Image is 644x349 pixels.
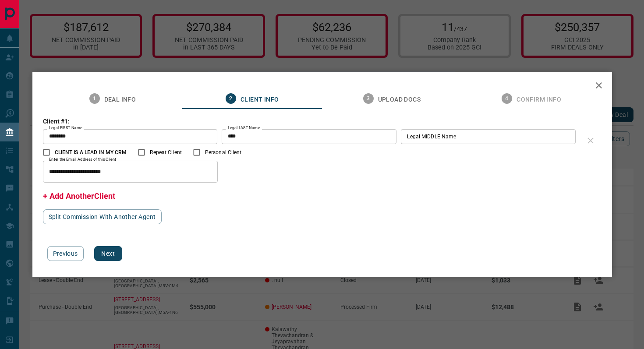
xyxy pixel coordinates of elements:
label: Legal FIRST Name [49,125,82,131]
label: Legal LAST Name [228,125,260,131]
label: Enter the Email Address of this Client [49,157,116,162]
text: 2 [229,95,232,102]
button: Split Commission With Another Agent [43,209,162,224]
button: Next [94,246,122,261]
text: 1 [93,95,96,102]
span: Deal Info [104,96,136,104]
button: Previous [47,246,84,261]
span: Repeat Client [150,148,181,156]
span: Upload Docs [378,96,421,104]
span: + Add AnotherClient [43,191,115,201]
span: CLIENT IS A LEAD IN MY CRM [55,148,127,156]
text: 3 [367,95,370,102]
span: Client Info [241,96,279,104]
h3: Client #1: [43,118,580,125]
span: Personal Client [205,148,242,156]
